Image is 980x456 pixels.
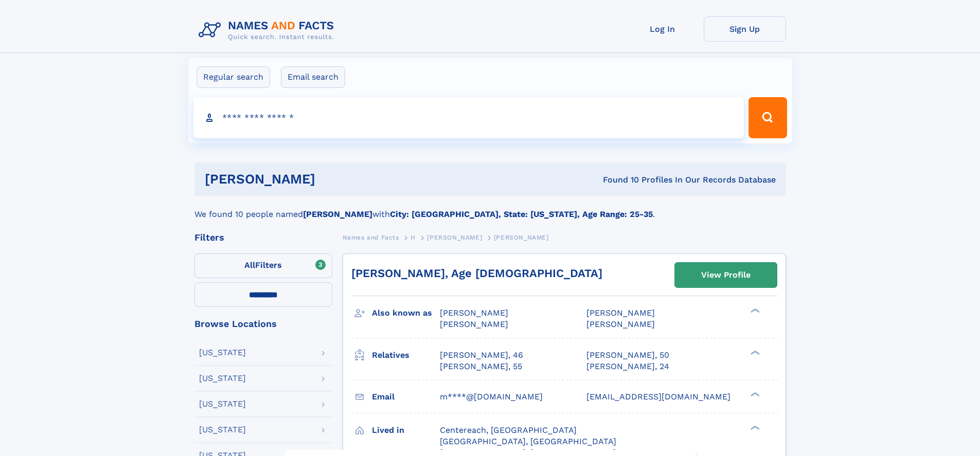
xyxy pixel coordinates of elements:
[205,173,459,186] h1: [PERSON_NAME]
[372,388,440,406] h3: Email
[440,425,577,435] span: Centereach, [GEOGRAPHIC_DATA]
[701,263,751,287] div: View Profile
[621,16,704,42] a: Log In
[194,16,343,44] img: Logo Names and Facts
[427,234,482,241] span: [PERSON_NAME]
[675,263,777,287] a: View Profile
[199,426,246,434] div: [US_STATE]
[194,319,332,329] div: Browse Locations
[586,350,669,361] a: [PERSON_NAME], 50
[303,209,372,219] b: [PERSON_NAME]
[440,361,522,372] a: [PERSON_NAME], 55
[372,304,440,322] h3: Also known as
[440,436,616,446] span: [GEOGRAPHIC_DATA], [GEOGRAPHIC_DATA]
[586,319,655,329] span: [PERSON_NAME]
[411,231,416,244] a: H
[199,349,246,357] div: [US_STATE]
[281,66,345,88] label: Email search
[586,361,669,372] a: [PERSON_NAME], 24
[459,174,776,186] div: Found 10 Profiles In Our Records Database
[586,308,655,318] span: [PERSON_NAME]
[193,97,744,138] input: search input
[440,319,508,329] span: [PERSON_NAME]
[343,231,399,244] a: Names and Facts
[194,253,332,278] label: Filters
[494,234,549,241] span: [PERSON_NAME]
[199,374,246,382] div: [US_STATE]
[194,233,332,242] div: Filters
[390,209,653,219] b: City: [GEOGRAPHIC_DATA], State: [US_STATE], Age Range: 25-35
[372,422,440,439] h3: Lived in
[372,346,440,364] h3: Relatives
[748,307,760,314] div: ❯
[411,234,416,241] span: H
[704,16,786,42] a: Sign Up
[749,97,787,138] button: Search Button
[427,231,482,244] a: [PERSON_NAME]
[748,349,760,356] div: ❯
[199,400,246,408] div: [US_STATE]
[197,66,270,88] label: Regular search
[440,350,523,361] a: [PERSON_NAME], 46
[194,196,786,221] div: We found 10 people named with .
[244,260,255,270] span: All
[586,392,730,402] span: [EMAIL_ADDRESS][DOMAIN_NAME]
[748,424,760,431] div: ❯
[440,308,508,318] span: [PERSON_NAME]
[351,267,602,280] a: [PERSON_NAME], Age [DEMOGRAPHIC_DATA]
[748,391,760,397] div: ❯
